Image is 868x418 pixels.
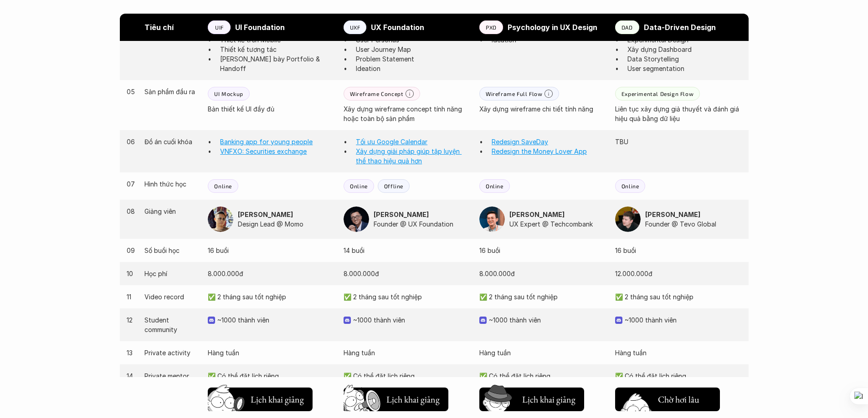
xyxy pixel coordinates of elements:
p: ✅ Có thể đặt lịch riêng [344,371,470,381]
p: 09 [127,246,136,255]
p: Hàng tuần [344,348,470,358]
a: VNFXO: Securities exchange [220,147,307,155]
p: 05 [127,87,136,96]
p: 8.000.000đ [344,269,470,278]
p: ✅ Có thể đặt lịch riêng [615,371,742,381]
p: ✅ 2 tháng sau tốt nghiệp [208,292,334,302]
p: 16 buổi [208,246,334,255]
p: Bản thiết kế UI đầy đủ [208,104,334,114]
p: 06 [127,137,136,146]
p: Experimental Design Flow [621,91,693,97]
p: Xây dựng wireframe concept tính năng hoặc toàn bộ sản phẩm [344,104,470,123]
a: Xây dựng giải pháp giúp tập luyện thể thao hiệu quả hơn [356,147,462,165]
p: Private mentor section [144,371,199,390]
h5: Lịch khai giảng [251,393,304,406]
a: Lịch khai giảng [344,384,448,411]
h5: Lịch khai giảng [386,393,440,406]
p: Hàng tuần [208,348,334,358]
p: Offline [384,183,403,189]
p: Hàng tuần [615,348,742,358]
p: Online [621,183,639,189]
p: 08 [127,206,136,216]
p: 14 buổi [344,246,470,255]
strong: Tiêu chí [144,23,174,32]
a: Redesign SaveDay [492,138,548,146]
strong: [PERSON_NAME] [645,211,700,218]
p: Data Storytelling [627,54,742,64]
p: UX Expert @ Techcombank [509,219,606,229]
p: ✅ 2 tháng sau tốt nghiệp [479,292,606,302]
p: UI Mockup [214,91,243,97]
p: Online [486,183,503,189]
p: Video record [144,292,199,302]
p: Wireframe Concept [350,91,403,97]
strong: [PERSON_NAME] [509,211,565,218]
p: Founder @ UX Foundation [374,219,470,229]
p: 8.000.000đ [208,269,334,278]
p: ✅ 2 tháng sau tốt nghiệp [344,292,470,302]
p: [PERSON_NAME] bày Portfolio & Handoff [220,54,334,73]
strong: [PERSON_NAME] [374,211,429,218]
p: 16 buổi [615,246,742,255]
p: Đồ án cuối khóa [144,137,199,146]
p: Design Lead @ Momo [238,219,334,229]
p: Online [214,183,232,189]
strong: UI Foundation [235,23,285,32]
a: Tối ưu Google Calendar [356,138,427,146]
a: Banking app for young people [220,138,313,146]
button: Lịch khai giảng [208,388,313,411]
p: Xây dựng Dashboard [627,45,742,54]
a: Lịch khai giảng [208,384,313,411]
strong: [PERSON_NAME] [238,211,293,218]
p: Founder @ Tevo Global [645,219,742,229]
p: User segmentation [627,64,742,73]
p: Xây dựng wireframe chi tiết tính năng [479,104,606,114]
p: Hàng tuần [479,348,606,358]
a: Chờ hơi lâu [615,384,720,411]
strong: Psychology in UX Design [508,23,597,32]
p: Sản phẩm đầu ra [144,87,199,96]
p: Problem Statement [356,54,470,64]
button: Lịch khai giảng [479,388,584,411]
p: Học phí [144,269,199,278]
p: ~1000 thành viên [625,315,742,325]
p: PXD [486,24,497,30]
p: 07 [127,179,136,189]
button: Chờ hơi lâu [615,388,720,411]
p: Thiết kế tương tác [220,45,334,54]
p: 11 [127,292,136,302]
p: 13 [127,348,136,358]
p: User Journey Map [356,45,470,54]
strong: Data-Driven Design [644,23,716,32]
p: Online [350,183,368,189]
strong: UX Foundation [371,23,424,32]
p: Liên tục xây dựng giả thuyết và đánh giá hiệu quả bằng dữ liệu [615,104,742,123]
p: ~1000 thành viên [217,315,334,325]
p: 16 buổi [479,246,606,255]
p: Wireframe Full Flow [486,91,542,97]
a: Redesign the Money Lover App [492,147,587,155]
p: ~1000 thành viên [489,315,606,325]
p: ✅ Có thể đặt lịch riêng [479,371,606,381]
p: Số buổi học [144,246,199,255]
p: 10 [127,269,136,278]
p: UIF [215,24,224,30]
p: Ideation [356,64,470,73]
p: 12.000.000đ [615,269,742,278]
p: 14 [127,371,136,381]
button: Lịch khai giảng [344,388,448,411]
h5: Lịch khai giảng [522,393,575,406]
p: Private activity [144,348,199,358]
p: UXF [350,24,360,30]
p: Hình thức học [144,179,199,189]
p: TBU [615,137,742,146]
p: ✅ Có thể đặt lịch riêng [208,371,334,381]
a: Lịch khai giảng [479,384,584,411]
p: 8.000.000đ [479,269,606,278]
p: ~1000 thành viên [353,315,470,325]
p: DAD [621,24,633,30]
p: 12 [127,315,136,325]
p: Student community [144,315,199,334]
p: Giảng viên [144,206,199,216]
p: ✅ 2 tháng sau tốt nghiệp [615,292,742,302]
